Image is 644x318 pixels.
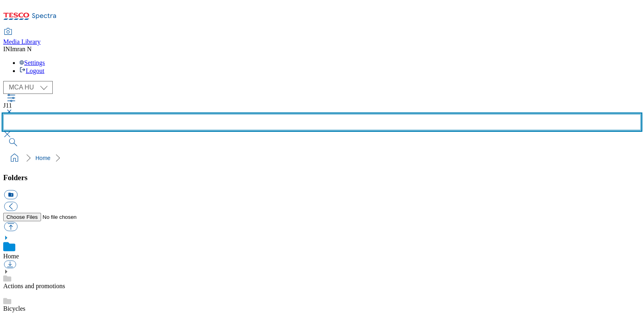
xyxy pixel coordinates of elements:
[3,150,641,166] nav: breadcrumb
[3,46,10,52] span: IN
[3,173,641,182] h3: Folders
[35,155,50,161] a: Home
[10,46,32,52] span: Imran N
[3,305,25,312] a: Bicycles
[19,67,44,74] a: Logout
[8,152,21,164] a: home
[3,283,65,289] a: Actions and promotions
[3,38,41,45] span: Media Library
[3,253,19,260] a: Home
[3,102,12,109] span: J11
[19,59,45,66] a: Settings
[3,29,41,46] a: Media Library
